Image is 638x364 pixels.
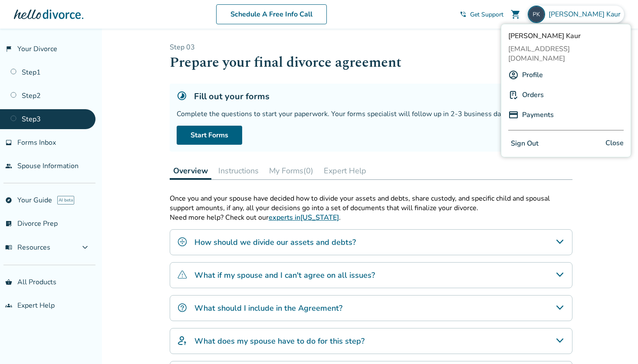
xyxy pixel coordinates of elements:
[508,31,624,41] span: [PERSON_NAME] Kaur
[522,87,544,103] a: Orders
[170,52,572,73] h1: Prepare your final divorce agreement
[177,270,187,280] img: What if my spouse and I can't agree on all issues?
[508,110,519,120] img: P
[528,6,545,23] img: puneetsarla@gmail.com
[5,302,12,309] span: groups
[194,237,356,248] h4: How should we divide our assets and debts?
[508,70,519,80] img: A
[549,10,624,19] span: [PERSON_NAME] Kaur
[5,244,12,251] span: menu_book
[510,9,521,19] span: shopping_cart
[170,42,572,52] p: Step 0 3
[508,90,519,100] img: P
[266,162,317,179] button: My Forms(0)
[470,10,503,19] span: Get Support
[5,243,50,252] span: Resources
[194,91,270,102] h5: Fill out your forms
[57,196,74,205] span: AI beta
[170,229,572,255] div: How should we divide our assets and debts?
[215,162,262,179] button: Instructions
[177,126,242,145] a: Start Forms
[595,322,638,364] iframe: Chat Widget
[170,262,572,288] div: What if my spouse and I can't agree on all issues?
[508,44,624,63] span: [EMAIL_ADDRESS][DOMAIN_NAME]
[460,10,503,19] a: phone_in_talkGet Support
[177,302,187,313] img: What should I include in the Agreement?
[80,242,90,253] span: expand_more
[508,137,541,150] button: Sign Out
[269,213,339,222] a: experts in[US_STATE]
[170,328,572,354] div: What does my spouse have to do for this step?
[194,335,365,347] h4: What does my spouse have to do for this step?
[170,194,572,213] div: Once you and your spouse have decided how to divide your assets and debts, share custody, and spe...
[177,335,187,346] img: What does my spouse have to do for this step?
[177,109,566,119] div: Complete the questions to start your paperwork. Your forms specialist will follow up in 2-3 busin...
[460,11,467,18] span: phone_in_talk
[320,162,370,179] button: Expert Help
[5,45,12,52] span: flag_2
[17,138,56,147] span: Forms Inbox
[5,162,12,169] span: people
[170,162,211,180] button: Overview
[170,295,572,321] div: What should I include in the Agreement?
[605,137,624,150] span: Close
[177,237,187,247] img: How should we divide our assets and debts?
[194,270,375,281] h4: What if my spouse and I can't agree on all issues?
[5,197,12,204] span: explore
[522,107,554,123] a: Payments
[216,4,327,24] a: Schedule A Free Info Call
[522,67,543,83] a: Profile
[170,213,572,222] p: Need more help? Check out our .
[5,220,12,227] span: list_alt_check
[194,302,342,314] h4: What should I include in the Agreement?
[5,279,12,286] span: shopping_basket
[5,139,12,146] span: inbox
